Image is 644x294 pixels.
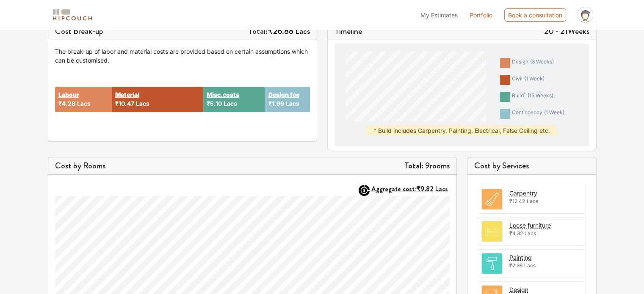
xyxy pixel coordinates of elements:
[509,285,528,294] button: Design
[509,221,551,230] button: Loose furniture
[509,189,537,198] button: Carpentry
[404,159,423,172] strong: Total:
[268,100,284,107] span: ₹1.99
[544,26,589,36] h5: 20 - 21 Weeks
[482,253,502,274] img: room.svg
[51,5,94,25] span: logo-horizontal.svg
[416,184,434,194] span: ₹9.82
[115,100,134,107] span: ₹10.47
[530,58,554,65] span: ( 3 weeks )
[51,8,94,22] img: logo-horizontal.svg
[366,126,557,135] div: * Build includes Carpentry, Painting, Electrical, False Ceiling etc.
[504,8,566,22] div: Book a consultation
[55,47,310,65] div: The break-up of labor and material costs are provided based on certain assumptions which can be c...
[58,100,75,107] span: ₹4.28
[524,75,544,82] span: ( 1 week )
[268,90,299,99] button: Design fee
[528,92,553,99] span: ( 15 weeks )
[527,198,538,204] span: Lacs
[224,100,237,107] span: Lacs
[512,58,554,68] div: design
[55,161,105,171] h5: Cost by Rooms
[420,11,458,19] span: My Estimates
[404,161,450,171] h5: 9 rooms
[512,75,544,85] div: civil
[524,262,536,269] span: Lacs
[136,100,149,107] span: Lacs
[435,184,448,194] span: Lacs
[207,90,239,99] button: Misc.costs
[268,25,293,37] span: ₹26.88
[55,26,103,36] h5: Cost Break-up
[512,92,553,102] div: build
[285,100,299,107] span: Lacs
[371,184,448,194] strong: Aggregate cost:
[248,26,310,36] h5: Total:
[482,221,502,242] img: room.svg
[544,109,564,115] span: ( 1 week )
[115,90,139,99] button: Material
[207,100,222,107] span: ₹5.10
[509,198,525,204] span: ₹12.42
[77,100,91,107] span: Lacs
[58,90,79,99] button: Labour
[474,161,589,171] h5: Cost by Services
[470,11,492,19] a: Portfolio
[482,189,502,209] img: room.svg
[509,253,532,262] button: Painting
[525,230,536,236] span: Lacs
[295,25,310,37] span: Lacs
[509,262,522,269] span: ₹2.36
[509,230,523,236] span: ₹4.32
[334,26,362,36] h5: Timeline
[359,185,370,196] img: AggregateIcon
[512,109,564,119] div: contingency
[371,185,450,193] button: Aggregate cost:₹9.82Lacs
